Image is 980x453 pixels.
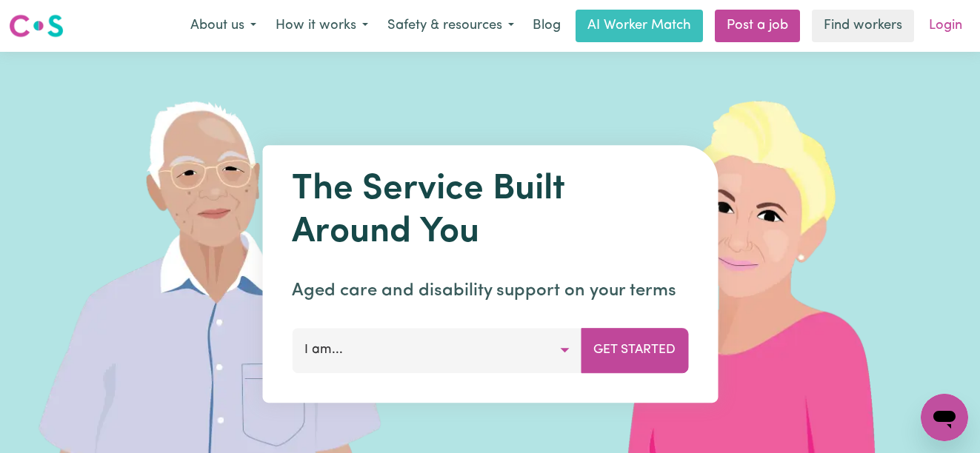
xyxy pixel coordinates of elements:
a: Find workers [812,10,914,42]
a: Blog [524,10,570,42]
button: Safety & resources [378,10,524,41]
a: Careseekers logo [9,9,64,43]
button: Get Started [581,328,688,372]
button: How it works [266,10,378,41]
iframe: Button to launch messaging window [921,394,968,441]
button: I am... [292,328,581,372]
a: AI Worker Match [576,10,703,42]
button: About us [181,10,266,41]
p: Aged care and disability support on your terms [292,278,688,304]
h1: The Service Built Around You [292,169,688,254]
a: Post a job [715,10,800,42]
a: Login [920,10,971,42]
img: Careseekers logo [9,13,64,39]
